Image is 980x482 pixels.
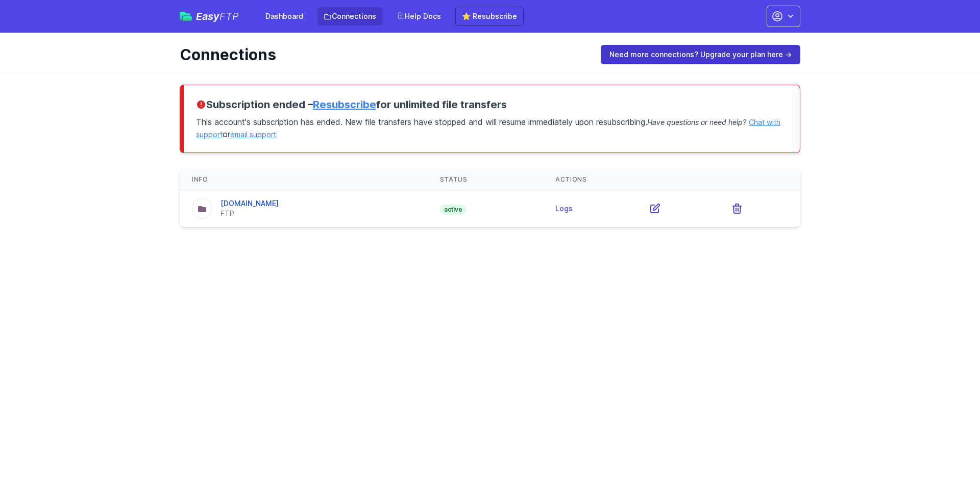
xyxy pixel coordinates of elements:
th: Info [180,169,428,190]
a: ⭐ Resubscribe [455,7,524,26]
div: FTP [220,209,279,219]
th: Actions [543,169,800,190]
a: Help Docs [390,7,447,26]
a: EasyFTP [180,11,239,21]
a: Dashboard [259,7,309,26]
span: active [440,205,467,215]
a: email support [230,130,276,139]
h3: Subscription ended – for unlimited file transfers [196,97,788,112]
a: [DOMAIN_NAME] [220,199,279,208]
a: Need more connections? Upgrade your plan here → [601,45,800,64]
a: Connections [317,7,382,26]
span: FTP [219,10,239,22]
h1: Connections [180,45,586,64]
img: easyftp_logo.png [180,12,192,21]
a: Logs [555,204,573,213]
span: Easy [196,11,239,21]
iframe: Drift Widget Chat Controller [929,431,968,470]
p: This account's subscription has ended. New file transfers have stopped and will resume immediatel... [196,112,788,140]
th: Status [428,169,543,190]
a: Resubscribe [313,98,376,111]
span: Have questions or need help? [647,118,746,126]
